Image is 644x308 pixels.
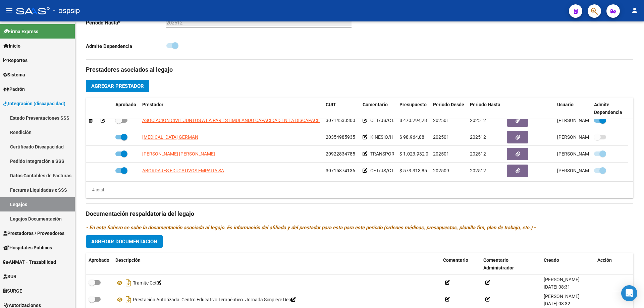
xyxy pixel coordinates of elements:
[326,118,355,123] span: 30714533300
[433,102,464,107] span: Periodo Desde
[142,151,215,157] span: [PERSON_NAME] [PERSON_NAME]
[541,253,595,275] datatable-header-cell: Creado
[86,19,166,26] p: Periodo Hasta
[115,278,438,288] div: Tramite Cet
[142,168,224,173] span: ABORDAJES EDUCATIVOS EMPATIA SA
[115,102,136,107] span: Aprobado
[470,168,486,173] span: 202512
[3,273,16,280] span: SUR
[3,85,25,93] span: Padrón
[557,102,574,107] span: Usuario
[595,253,628,275] datatable-header-cell: Acción
[3,100,65,107] span: Integración (discapacidad)
[399,168,427,173] span: $ 573.313,85
[86,235,163,248] button: Agregar Documentacion
[3,230,64,237] span: Prestadores / Proveedores
[470,118,486,123] span: 202512
[86,253,113,275] datatable-header-cell: Aprobado
[370,118,401,123] span: CET/JS/C DEP
[360,98,397,120] datatable-header-cell: Comentario
[544,301,570,306] span: [DATE] 08:32
[3,71,25,78] span: Sistema
[363,102,388,107] span: Comentario
[554,98,591,120] datatable-header-cell: Usuario
[631,6,639,14] mat-icon: person
[557,118,610,123] span: [PERSON_NAME] [DATE]
[113,253,440,275] datatable-header-cell: Descripción
[440,253,481,275] datatable-header-cell: Comentario
[86,225,536,231] i: - En este fichero se sube la documentación asociada al legajo. Es información del afiliado y del ...
[370,151,399,157] span: TRANSPORTE
[443,257,468,263] span: Comentario
[399,118,427,123] span: $ 470.294,28
[142,118,327,123] span: ASOCIACION CIVIL JUNTOS A LA PAR ESTIMULANDO CAPACIDAD EN LA DISCAPACIDAD
[3,287,22,295] span: SURGE
[91,239,157,245] span: Agregar Documentacion
[370,134,418,140] span: KINESIO/HIDRO/8 SES
[433,134,449,140] span: 202501
[591,98,628,120] datatable-header-cell: Admite Dependencia
[86,209,633,219] h3: Documentación respaldatoria del legajo
[326,151,355,157] span: 20922834785
[470,134,486,140] span: 202512
[323,98,360,120] datatable-header-cell: CUIT
[399,102,427,107] span: Presupuesto
[3,57,28,64] span: Reportes
[86,65,633,74] h3: Prestadores asociados al legajo
[89,257,109,263] span: Aprobado
[91,83,144,89] span: Agregar Prestador
[544,294,580,299] span: [PERSON_NAME]
[86,186,104,194] div: 4 total
[86,43,166,50] p: Admite Dependencia
[557,168,610,173] span: [PERSON_NAME] [DATE]
[86,80,149,92] button: Agregar Prestador
[370,168,401,173] span: CET/JS/C DEP
[399,151,431,157] span: $ 1.023.932,00
[142,134,198,140] span: [MEDICAL_DATA] GERMAN
[433,151,449,157] span: 202501
[124,278,133,288] i: Descargar documento
[326,168,355,173] span: 30715874136
[140,98,323,120] datatable-header-cell: Prestador
[3,42,20,50] span: Inicio
[115,257,141,263] span: Descripción
[481,253,541,275] datatable-header-cell: Comentario Administrador
[470,102,500,107] span: Periodo Hasta
[3,258,56,266] span: ANMAT - Trazabilidad
[544,284,570,290] span: [DATE] 08:31
[142,102,163,107] span: Prestador
[470,151,486,157] span: 202512
[3,244,52,251] span: Hospitales Públicos
[557,151,610,157] span: [PERSON_NAME] [DATE]
[326,102,336,107] span: CUIT
[3,28,38,35] span: Firma Express
[53,3,80,18] span: - ospsip
[557,134,610,140] span: [PERSON_NAME] [DATE]
[594,102,622,115] span: Admite Dependencia
[399,134,424,140] span: $ 98.964,88
[483,257,514,270] span: Comentario Administrador
[467,98,504,120] datatable-header-cell: Periodo Hasta
[326,134,355,140] span: 20354985935
[544,257,559,263] span: Creado
[113,98,140,120] datatable-header-cell: Aprobado
[397,98,430,120] datatable-header-cell: Presupuesto
[430,98,467,120] datatable-header-cell: Periodo Desde
[433,168,449,173] span: 202509
[5,6,13,14] mat-icon: menu
[621,285,637,301] div: Open Intercom Messenger
[597,257,612,263] span: Acción
[115,294,438,305] div: Prestación Autorizada: Centro Educativo Terapéutico. Jornada Simple/c Dep
[124,294,133,305] i: Descargar documento
[544,277,580,282] span: [PERSON_NAME]
[433,118,449,123] span: 202501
